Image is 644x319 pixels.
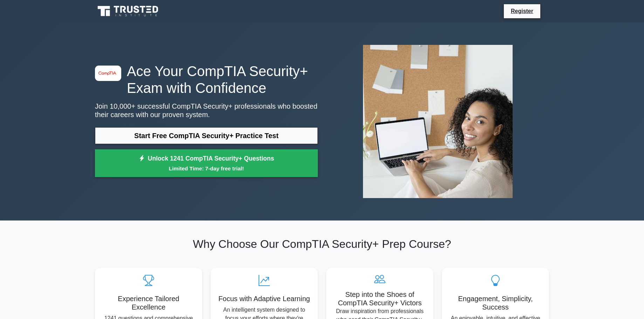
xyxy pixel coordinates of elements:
[101,294,197,311] h5: Experience Tailored Excellence
[95,149,318,177] a: Unlock 1241 CompTIA Security+ QuestionsLimited Time: 7-day free trial!
[216,294,312,303] h5: Focus with Adaptive Learning
[95,237,549,251] h2: Why Choose Our CompTIA Security+ Prep Course?
[104,164,309,172] small: Limited Time: 7-day free trial!
[507,7,537,15] a: Register
[95,102,318,119] p: Join 10,000+ successful CompTIA Security+ professionals who boosted their careers with our proven...
[95,63,318,96] h1: Ace Your CompTIA Security+ Exam with Confidence
[447,294,543,311] h5: Engagement, Simplicity, Success
[332,290,428,307] h5: Step into the Shoes of CompTIA Security+ Victors
[95,127,318,144] a: Start Free CompTIA Security+ Practice Test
